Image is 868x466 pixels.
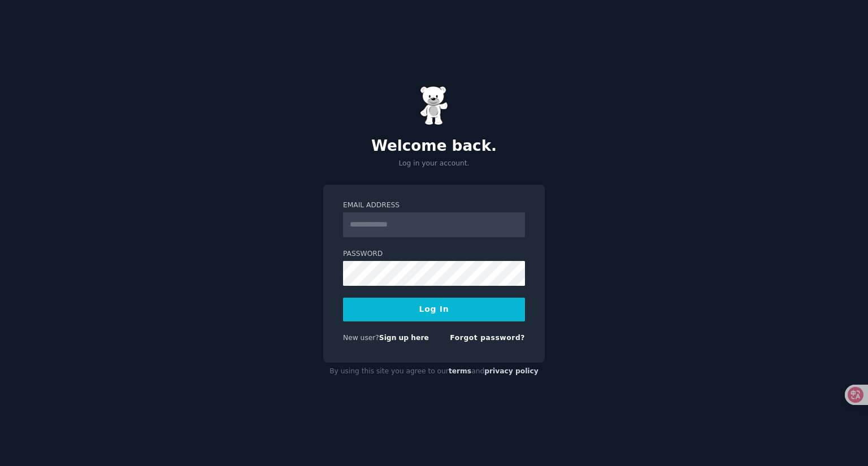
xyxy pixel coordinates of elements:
[343,334,379,342] span: New user?
[450,334,525,342] a: Forgot password?
[323,137,545,155] h2: Welcome back.
[343,201,525,211] label: Email Address
[343,298,525,321] button: Log In
[449,367,471,375] a: terms
[323,363,545,381] div: By using this site you agree to our and
[323,159,545,169] p: Log in your account.
[420,86,448,125] img: Gummy Bear
[343,249,525,259] label: Password
[379,334,429,342] a: Sign up here
[484,367,539,375] a: privacy policy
